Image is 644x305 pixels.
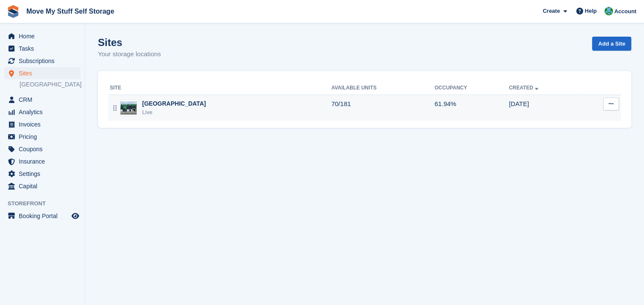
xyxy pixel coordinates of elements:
[4,106,80,118] a: menu
[19,155,70,167] span: Insurance
[592,37,631,51] a: Add a Site
[4,143,80,155] a: menu
[435,81,509,95] th: Occupancy
[4,131,80,143] a: menu
[142,99,206,108] div: [GEOGRAPHIC_DATA]
[4,30,80,42] a: menu
[4,94,80,106] a: menu
[614,7,636,16] span: Account
[19,168,70,180] span: Settings
[4,210,80,222] a: menu
[604,7,613,15] img: Dan
[585,7,597,15] span: Help
[98,37,161,48] h1: Sites
[19,210,70,222] span: Booking Portal
[20,81,80,89] a: [GEOGRAPHIC_DATA]
[4,43,80,55] a: menu
[4,55,80,67] a: menu
[4,168,80,180] a: menu
[7,5,20,18] img: stora-icon-8386f47178a22dfd0bd8f6a31ec36ba5ce8667c1dd55bd0f319d3a0aa187defe.svg
[98,49,161,59] p: Your storage locations
[4,67,80,79] a: menu
[509,85,540,91] a: Created
[19,118,70,130] span: Invoices
[23,4,117,18] a: Move My Stuff Self Storage
[19,55,70,67] span: Subscriptions
[19,94,70,106] span: CRM
[509,95,580,121] td: [DATE]
[435,95,509,121] td: 61.94%
[19,131,70,143] span: Pricing
[543,7,560,15] span: Create
[19,106,70,118] span: Analytics
[19,43,70,55] span: Tasks
[8,199,85,208] span: Storefront
[331,81,435,95] th: Available Units
[331,95,435,121] td: 70/181
[120,101,137,115] img: Image of Stoke-on-Trent site
[19,67,70,79] span: Sites
[4,155,80,167] a: menu
[19,143,70,155] span: Coupons
[19,180,70,192] span: Capital
[70,211,80,221] a: Preview store
[4,180,80,192] a: menu
[19,30,70,42] span: Home
[108,81,331,95] th: Site
[142,108,206,117] div: Live
[4,118,80,130] a: menu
